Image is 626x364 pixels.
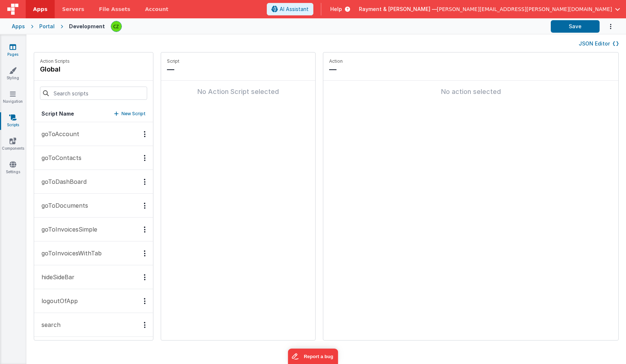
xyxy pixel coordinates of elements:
[37,320,61,329] p: search
[34,289,153,313] button: logoutOfApp
[139,179,150,185] div: Options
[37,201,88,210] p: goToDocuments
[579,40,619,47] button: JSON Editor
[329,87,612,97] div: No action selected
[37,177,87,186] p: goToDashBoard
[139,226,150,233] div: Options
[12,23,25,30] div: Apps
[167,87,309,97] div: No Action Script selected
[40,58,70,64] p: Action Scripts
[167,58,309,64] p: Script
[34,241,153,265] button: goToInvoicesWithTab
[40,87,147,100] input: Search scripts
[62,6,84,13] span: Servers
[37,249,102,258] p: goToInvoicesWithTab
[139,131,150,137] div: Options
[359,6,437,13] span: Rayment & [PERSON_NAME] —
[359,6,620,13] button: Rayment & [PERSON_NAME] — [PERSON_NAME][EMAIL_ADDRESS][PERSON_NAME][DOMAIN_NAME]
[34,265,153,289] button: hideSideBar
[34,170,153,194] button: goToDashBoard
[329,58,612,64] p: Action
[37,130,79,138] p: goToAccount
[437,6,612,13] span: [PERSON_NAME][EMAIL_ADDRESS][PERSON_NAME][DOMAIN_NAME]
[99,6,131,13] span: File Assets
[114,110,146,117] button: New Script
[139,298,150,304] div: Options
[121,110,146,117] p: New Script
[330,6,342,13] span: Help
[139,274,150,280] div: Options
[288,349,338,364] iframe: Marker.io feedback button
[37,225,97,234] p: goToInvoicesSimple
[280,6,309,13] span: AI Assistant
[40,64,70,74] h4: global
[167,64,309,74] p: —
[600,19,614,34] button: Options
[39,23,55,30] div: Portal
[33,6,47,13] span: Apps
[34,313,153,337] button: search
[551,20,600,33] button: Save
[139,155,150,161] div: Options
[34,337,153,361] button: selectBrand
[139,322,150,328] div: Options
[34,218,153,241] button: goToInvoicesSimple
[139,250,150,256] div: Options
[41,110,74,117] h5: Script Name
[37,296,78,305] p: logoutOfApp
[34,194,153,218] button: goToDocuments
[329,64,612,74] p: —
[37,153,81,162] p: goToContacts
[34,122,153,146] button: goToAccount
[139,203,150,209] div: Options
[34,146,153,170] button: goToContacts
[69,23,105,30] div: Development
[111,21,121,32] img: b4a104e37d07c2bfba7c0e0e4a273d04
[267,3,313,15] button: AI Assistant
[37,273,74,281] p: hideSideBar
